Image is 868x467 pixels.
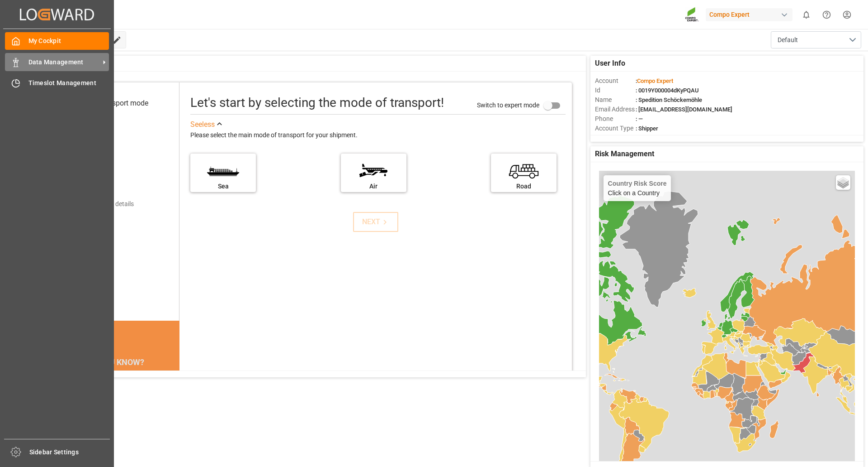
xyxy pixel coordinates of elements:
button: Compo Expert [706,6,796,23]
button: Help Center [816,5,837,25]
img: Screenshot%202023-09-29%20at%2010.02.21.png_1712312052.png [685,7,699,23]
span: Default [778,35,798,45]
a: My Cockpit [5,32,109,50]
div: Click on a Country [608,180,667,197]
span: Switch to expert mode [477,101,539,108]
span: Id [595,86,636,95]
span: Account Type [595,124,636,133]
span: Phone [595,114,636,124]
div: Road [495,182,552,191]
span: Risk Management [595,149,654,159]
button: open menu [771,31,861,48]
span: : [636,77,673,84]
span: Account [595,76,636,86]
span: Data Management [28,58,100,67]
div: Let's start by selecting the mode of transport! [190,93,444,112]
h4: Country Risk Score [608,180,667,187]
span: Name [595,95,636,105]
span: Compo Expert [637,77,673,84]
div: Sea [195,182,251,191]
div: Compo Expert [706,8,793,21]
button: show 0 new notifications [796,5,816,25]
span: Timeslot Management [28,78,109,88]
span: : Shipper [636,125,658,132]
div: Air [345,182,402,191]
span: Sidebar Settings [29,448,110,457]
div: See less [190,119,215,130]
button: NEXT [353,212,398,232]
span: : Spedition Schöckemöhle [636,96,702,103]
span: My Cockpit [28,36,109,46]
div: DID YOU KNOW? [49,352,179,371]
div: NEXT [362,217,390,227]
span: : 0019Y000004dKyPQAU [636,87,699,94]
div: Please select the main mode of transport for your shipment. [190,130,566,141]
a: Layers [836,175,850,190]
a: Timeslot Management [5,74,109,92]
span: : [EMAIL_ADDRESS][DOMAIN_NAME] [636,106,732,113]
span: Email Address [595,105,636,114]
span: User Info [595,58,625,69]
span: : — [636,116,643,122]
